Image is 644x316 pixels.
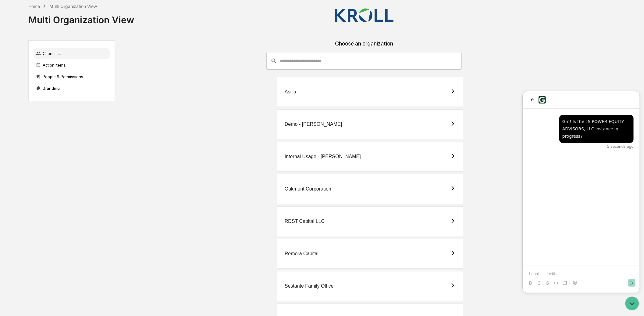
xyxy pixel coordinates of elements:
div: Branding [34,83,110,94]
div: Client List [34,48,110,59]
div: Remora Capital [285,251,318,256]
div: People & Permissions [34,71,110,82]
img: Kroll [333,8,394,23]
div: Home [28,4,40,9]
div: consultant-dashboard__filter-organizations-search-bar [266,53,462,69]
div: Choose an organization [120,40,608,53]
div: Internal Usage - [PERSON_NAME] [285,154,361,159]
div: Action Items [34,60,110,71]
div: Asilia [285,89,296,95]
div: Multi Organization View [28,9,134,25]
div: Demo - [PERSON_NAME] [285,122,342,127]
div: RDST Capital LLC [285,219,325,224]
iframe: Open customer support [624,296,641,312]
div: Sestante Family Office [285,283,334,289]
div: Oakmont Corporation [285,186,331,192]
div: Multi Organization View [49,4,97,9]
iframe: Customer support window [523,91,640,293]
